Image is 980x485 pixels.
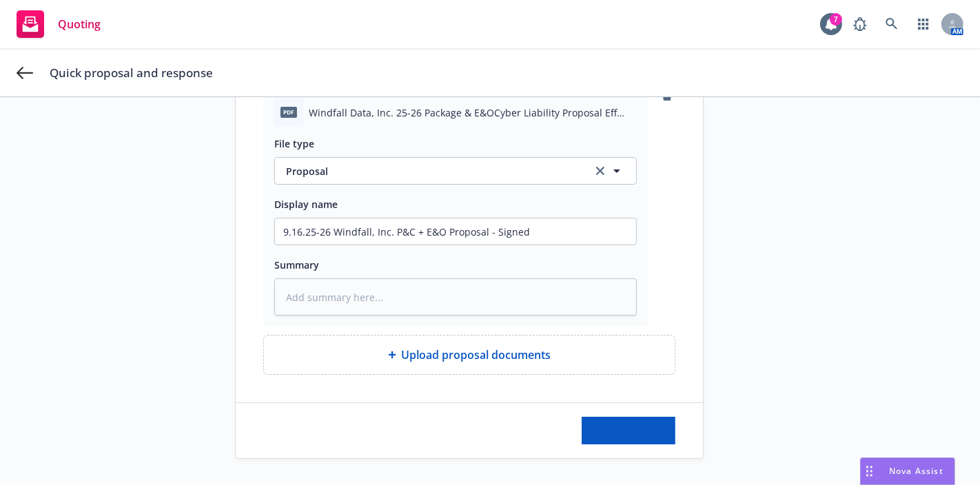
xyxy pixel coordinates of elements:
[274,258,319,271] span: Summary
[910,10,937,38] a: Switch app
[274,137,314,150] span: File type
[263,335,675,375] div: Upload proposal documents
[58,19,101,30] span: Quoting
[309,105,637,120] span: Windfall Data, Inc. 25-26 Package & E&OCyber Liability Proposal Eff 91625.pdf
[889,465,943,477] span: Nova Assist
[878,10,906,38] a: Search
[402,347,551,363] span: Upload proposal documents
[861,458,878,484] div: Drag to move
[846,10,874,38] a: Report a Bug
[860,457,955,485] button: Nova Assist
[274,157,637,185] button: Proposalclear selection
[11,5,106,43] a: Quoting
[582,417,675,444] button: Next
[286,164,576,178] span: Proposal
[280,107,297,117] span: pdf
[50,65,213,81] span: Quick proposal and response
[274,198,338,211] span: Display name
[592,163,609,179] a: clear selection
[275,218,636,245] input: Add display name here...
[830,12,842,25] div: 7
